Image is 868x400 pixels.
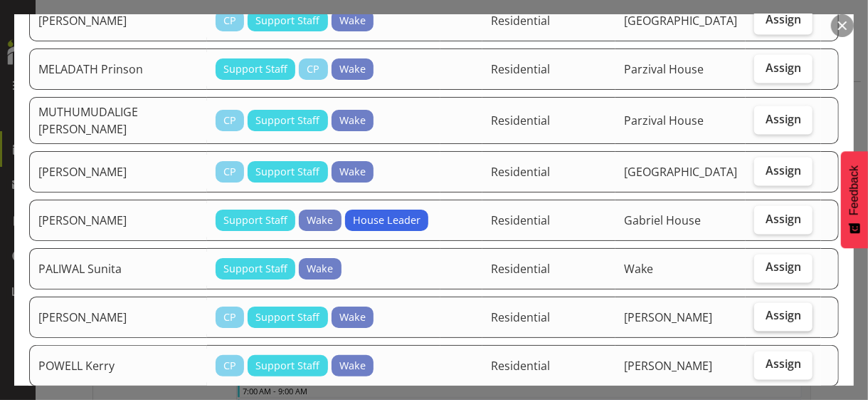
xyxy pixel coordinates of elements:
span: Assign [766,309,801,323]
span: CP [307,61,319,77]
td: MELADATH Prinson [29,48,207,90]
span: Residential [491,113,550,128]
td: [PERSON_NAME] [29,151,207,193]
span: Assign [766,112,801,126]
td: [PERSON_NAME] [29,200,207,241]
span: CP [223,113,236,128]
span: CP [223,164,236,180]
span: Wake [339,164,366,180]
span: Gabriel House [624,212,701,228]
span: Wake [339,13,366,29]
button: Feedback - Show survey [841,151,868,248]
span: CP [223,358,236,374]
span: Parzival House [624,61,704,77]
span: Assign [766,260,801,275]
span: CP [223,13,236,29]
span: Residential [491,13,550,29]
span: Feedback [848,165,861,215]
span: Support Staff [255,113,319,128]
span: Support Staff [223,212,287,228]
span: Residential [491,61,550,77]
span: Assign [766,212,801,226]
span: Support Staff [255,358,319,374]
span: Support Staff [255,13,319,29]
span: Support Staff [255,164,319,180]
span: Residential [491,212,550,228]
span: [GEOGRAPHIC_DATA] [624,164,737,180]
span: Residential [491,261,550,277]
span: Parzival House [624,113,704,128]
span: Support Staff [223,61,287,77]
span: Wake [339,358,366,374]
span: Assign [766,12,801,26]
td: MUTHUMUDALIGE [PERSON_NAME] [29,97,207,144]
span: Wake [339,113,366,128]
span: [PERSON_NAME] [624,358,712,374]
span: Support Staff [255,309,319,325]
span: Assign [766,163,801,178]
span: Residential [491,164,550,180]
span: Wake [339,309,366,325]
span: [PERSON_NAME] [624,309,712,325]
span: Residential [491,309,550,325]
span: Support Staff [223,261,287,277]
span: House Leader [353,212,420,228]
span: Wake [339,61,366,77]
span: [GEOGRAPHIC_DATA] [624,13,737,29]
span: CP [223,309,236,325]
span: Residential [491,358,550,374]
span: Assign [766,357,801,371]
span: Assign [766,61,801,75]
td: POWELL Kerry [29,345,207,386]
td: [PERSON_NAME] [29,297,207,338]
span: Wake [624,261,653,277]
span: Wake [307,212,333,228]
td: PALIWAL Sunita [29,248,207,289]
span: Wake [307,261,333,277]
